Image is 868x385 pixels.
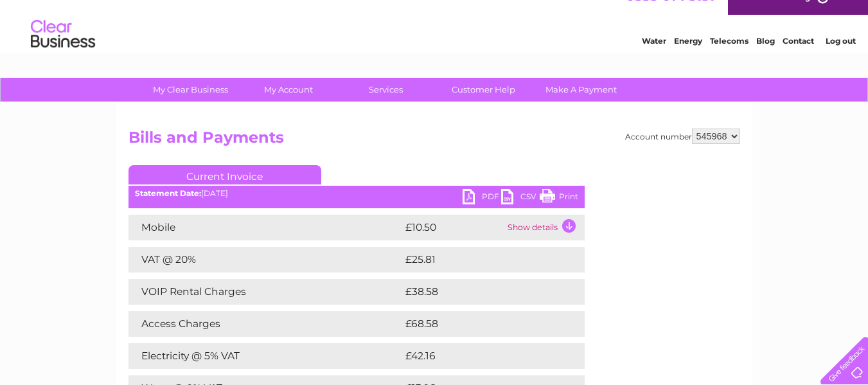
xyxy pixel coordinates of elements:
a: 0333 014 3131 [626,6,714,22]
img: logo.png [30,33,96,73]
a: Water [642,55,666,64]
td: VOIP Rental Charges [128,279,402,305]
a: Telecoms [710,55,748,64]
td: £25.81 [402,247,558,273]
div: [DATE] [128,189,585,198]
td: Access Charges [128,311,402,337]
a: Make A Payment [528,78,634,102]
td: £10.50 [402,215,504,240]
td: £68.58 [402,311,559,337]
a: Log out [826,55,856,64]
b: Statement Date: [135,188,201,198]
div: Account number [625,129,740,144]
a: My Account [235,78,341,102]
td: £38.58 [402,279,559,305]
td: Mobile [128,215,402,240]
a: Blog [756,55,775,64]
td: Electricity @ 5% VAT [128,343,402,369]
a: Services [333,78,439,102]
a: Customer Help [430,78,536,102]
td: Show details [504,215,585,240]
a: Print [540,189,578,208]
a: CSV [501,189,540,208]
a: PDF [463,189,501,208]
a: Energy [674,55,702,64]
td: £42.16 [402,343,558,369]
a: My Clear Business [137,78,244,102]
h2: Bills and Payments [128,129,740,153]
div: Clear Business is a trading name of Verastar Limited (registered in [GEOGRAPHIC_DATA] No. 3667643... [131,7,738,62]
a: Contact [783,55,814,64]
td: VAT @ 20% [128,247,402,273]
a: Current Invoice [128,165,321,184]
